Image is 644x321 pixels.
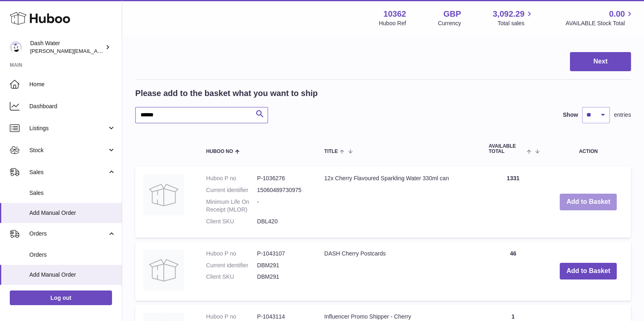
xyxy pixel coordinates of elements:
[560,263,617,280] button: Add to Basket
[29,146,107,154] span: Stock
[324,149,338,154] span: Title
[316,242,481,301] td: DASH Cherry Postcards
[143,175,184,215] img: 12x Cherry Flavoured Sparkling Water 330ml can
[29,103,116,110] span: Dashboard
[29,251,116,259] span: Orders
[379,20,406,27] div: Huboo Ref
[614,111,631,119] span: entries
[206,313,257,321] dt: Huboo P no
[489,144,525,154] span: AVAILABLE Total
[206,149,233,154] span: Huboo no
[565,20,634,27] span: AVAILABLE Stock Total
[29,189,116,197] span: Sales
[443,9,461,20] strong: GBP
[493,9,534,27] a: 3,092.29 Total sales
[565,9,634,27] a: 0.00 AVAILABLE Stock Total
[481,166,546,237] td: 1331
[206,175,257,182] dt: Huboo P no
[206,273,257,281] dt: Client SKU
[29,209,116,217] span: Add Manual Order
[497,20,534,27] span: Total sales
[560,194,617,210] button: Add to Basket
[143,250,184,290] img: DASH Cherry Postcards
[257,262,308,269] dd: DBM291
[546,135,631,162] th: Action
[570,52,631,71] button: Next
[257,186,308,194] dd: 15060489730975
[257,250,308,258] dd: P-1043107
[257,198,308,214] dd: -
[563,111,578,119] label: Show
[206,218,257,225] dt: Client SKU
[10,290,112,305] a: Log out
[257,313,308,321] dd: P-1043114
[609,9,625,20] span: 0.00
[29,81,116,88] span: Home
[29,124,107,132] span: Listings
[206,198,257,214] dt: Minimum Life On Receipt (MLOR)
[29,230,107,238] span: Orders
[29,271,116,279] span: Add Manual Order
[316,166,481,237] td: 12x Cherry Flavoured Sparkling Water 330ml can
[30,39,103,55] div: Dash Water
[206,262,257,269] dt: Current identifier
[206,250,257,258] dt: Huboo P no
[206,186,257,194] dt: Current identifier
[257,175,308,182] dd: P-1036276
[257,218,308,225] dd: DBL420
[29,168,107,176] span: Sales
[438,20,461,27] div: Currency
[481,242,546,301] td: 46
[10,41,22,53] img: james@dash-water.com
[30,48,163,54] span: [PERSON_NAME][EMAIL_ADDRESS][DOMAIN_NAME]
[257,273,308,281] dd: DBM291
[135,88,318,99] h2: Please add to the basket what you want to ship
[383,9,406,20] strong: 10362
[493,9,525,20] span: 3,092.29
